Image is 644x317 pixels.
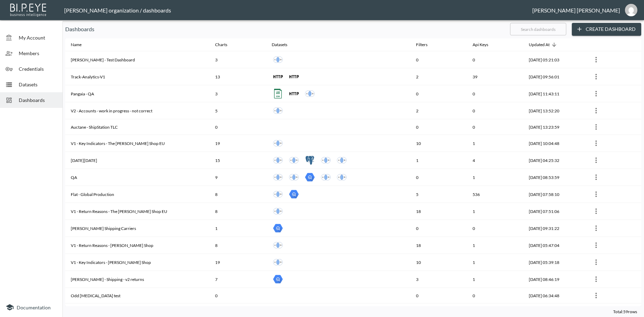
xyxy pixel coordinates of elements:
[523,152,585,169] th: 2025-09-18, 04:25:32
[273,257,283,267] img: inner join icon
[410,119,467,135] th: 0
[585,169,641,186] th: {"type":{"isMobxInjector":true,"displayName":"inject-with-userStore-stripeStore-dashboardsStore(O...
[215,41,236,49] span: Charts
[210,288,266,303] th: 0
[591,223,602,234] button: more
[272,154,284,166] a: Returns Black Friday
[620,2,642,18] button: ana@swap-commerce.com
[273,72,283,82] img: http icon
[467,135,523,152] th: 1
[523,203,585,220] th: 2025-09-16, 07:51:06
[410,135,467,152] th: 10
[625,4,637,16] img: 7151a5340a926b4f92da4ffde41f27b4
[304,87,316,100] a: Shopify Orders + Swap Returns V1
[266,220,410,237] th: {"type":"div","key":null,"ref":null,"props":{"style":{"display":"flex","gap":10},"children":[{"ty...
[289,189,299,199] img: big query icon
[272,53,284,66] a: Flat Global
[266,152,410,169] th: {"type":"div","key":null,"ref":null,"props":{"style":{"display":"flex","gap":10},"children":[{"ty...
[266,237,410,254] th: {"type":"div","key":null,"ref":null,"props":{"style":{"display":"flex","gap":10},"children":[{"ty...
[266,203,410,220] th: {"type":"div","key":null,"ref":null,"props":{"style":{"display":"flex","gap":10},"children":[{"ty...
[410,169,467,186] th: 0
[273,138,283,148] img: inner join icon
[19,65,57,72] span: Credentials
[65,135,210,152] th: V1 - Key Indicators - The Frankie Shop EU
[585,220,641,237] th: {"type":{"isMobxInjector":true,"displayName":"inject-with-userStore-stripeStore-dashboardsStore(O...
[210,254,266,271] th: 19
[65,169,210,186] th: QA
[591,257,602,268] button: more
[288,87,300,100] a: V2 - (PROD) - Returns Pagination
[305,89,315,98] img: inner join icon
[467,68,523,85] th: 39
[273,206,283,216] img: inner join icon
[272,41,287,49] div: Datasets
[585,152,641,169] th: {"type":{"isMobxInjector":true,"displayName":"inject-with-userStore-stripeStore-dashboardsStore(O...
[266,51,410,68] th: {"type":"div","key":null,"ref":null,"props":{"style":{"display":"flex","gap":10},"children":[{"ty...
[467,220,523,237] th: 0
[288,154,300,166] a: Protect Orders Flat v2
[65,152,210,169] th: Black friday
[273,172,283,182] img: inner join icon
[410,186,467,203] th: 5
[523,102,585,119] th: 2025-09-25, 13:52:20
[591,274,602,285] button: more
[19,34,57,41] span: My Account
[591,240,602,251] button: more
[19,50,57,57] span: Members
[266,186,410,203] th: {"type":"div","key":null,"ref":null,"props":{"style":{"display":"flex","gap":10},"children":[{"ty...
[304,171,316,183] a: Global - prod - Checkout-Conversion
[585,237,641,254] th: {"type":{"isMobxInjector":true,"displayName":"inject-with-userStore-stripeStore-dashboardsStore(O...
[65,220,210,237] th: Ana Shipping Carriers
[523,85,585,102] th: 2025-09-28, 11:43:11
[272,70,284,83] a: 🧑‍🤝‍🧑🧑‍🤝‍🧑 Swap Track - V1️⃣ - User Analytics 🧑‍🤝‍🧑🧑‍🤝‍🧑
[523,271,585,288] th: 2025-09-03, 08:46:19
[273,223,283,233] img: big query icon
[272,188,284,200] a: Flat Global
[467,51,523,68] th: 0
[64,7,532,14] div: [PERSON_NAME] organization / dashboards
[304,154,316,166] a: Protect v1 black friday
[19,96,57,104] span: Dashboards
[467,203,523,220] th: 1
[210,271,266,288] th: 7
[19,81,57,88] span: Datasets
[272,41,296,49] span: Datasets
[273,89,283,98] img: csv icon
[17,305,51,310] span: Documentation
[320,154,332,166] a: Returns v1 - black friday
[266,254,410,271] th: {"type":"div","key":null,"ref":null,"props":{"style":{"display":"flex","gap":10},"children":[{"ty...
[6,303,57,311] a: Documentation
[272,239,284,251] a: Frankie Shop - returned items - v1
[591,121,602,132] button: more
[467,85,523,102] th: 0
[210,169,266,186] th: 9
[467,288,523,303] th: 0
[473,41,488,49] div: Api Keys
[273,240,283,250] img: inner join icon
[272,171,284,183] a: Tala UK - Returns Flat - v1
[266,85,410,102] th: {"type":"div","key":null,"ref":null,"props":{"style":{"display":"flex","gap":10},"children":[{"ty...
[210,152,266,169] th: 15
[613,309,637,314] span: Total: 59 rows
[416,41,437,49] span: Filters
[410,152,467,169] th: 1
[266,135,410,152] th: {"type":"div","key":null,"ref":null,"props":{"style":{"display":"flex","gap":10},"children":[{"ty...
[591,105,602,116] button: more
[585,68,641,85] th: {"type":{"isMobxInjector":true,"displayName":"inject-with-userStore-stripeStore-dashboardsStore(O...
[289,72,299,82] img: http icon
[591,189,602,200] button: more
[272,87,284,100] a: Pangaia - March
[288,70,300,83] a: 🚜🚜 Swap Track - V1️⃣ - couriers 🚜🚜
[305,155,315,165] img: postgres icon
[9,2,49,17] img: bipeye-logo
[467,237,523,254] th: 1
[523,254,585,271] th: 2025-09-04, 05:39:18
[273,155,283,165] img: inner join icon
[210,68,266,85] th: 13
[266,102,410,119] th: {"type":"div","key":null,"ref":null,"props":{"style":{"display":"flex","gap":10},"children":[{"ty...
[529,41,559,49] span: Updated At
[337,172,347,182] img: inner join icon
[65,203,210,220] th: V1 - Return Reasons - The Frankie Shop EU
[410,85,467,102] th: 0
[210,220,266,237] th: 1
